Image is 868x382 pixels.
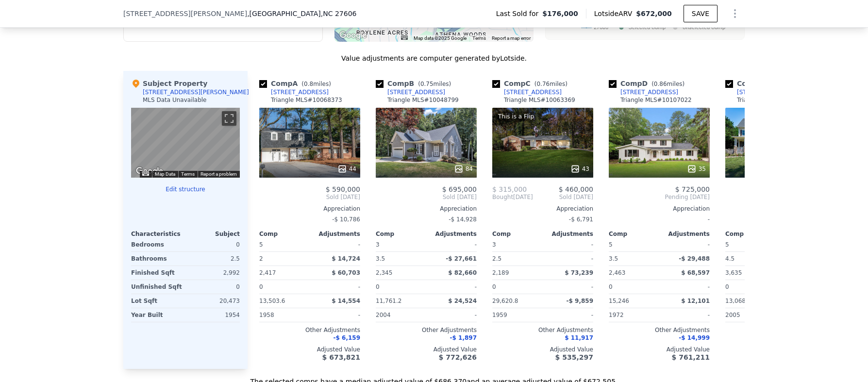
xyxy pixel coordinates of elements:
div: Adjusted Value [259,346,360,353]
button: Map Data [155,171,175,178]
span: -$ 6,791 [569,216,593,223]
button: Show Options [725,4,745,23]
div: Adjustments [426,230,477,238]
span: 0.86 [654,81,667,87]
a: [STREET_ADDRESS] [376,88,445,96]
div: 84 [454,164,473,174]
button: Keyboard shortcuts [401,35,408,40]
span: [STREET_ADDRESS][PERSON_NAME] [123,9,247,18]
div: Comp D [609,79,688,88]
button: Edit structure [131,185,240,193]
span: 0.76 [536,81,550,87]
span: $ 673,821 [322,353,360,361]
span: Sold [DATE] [376,193,477,201]
div: Triangle MLS # 10107022 [620,96,692,104]
div: 1954 [187,308,240,322]
span: $672,000 [636,10,672,17]
div: Subject [185,230,240,238]
div: 44 [337,164,356,174]
span: $ 590,000 [326,185,360,193]
div: - [545,238,593,251]
div: Triangle MLS # 10033725 [737,96,808,104]
div: 0 [187,280,240,294]
div: Comp [725,230,776,238]
div: 2.5 [187,252,240,266]
span: $ 14,554 [332,298,360,304]
a: Terms [472,35,486,41]
span: Map data ©2025 Google [414,35,467,41]
div: - [545,280,593,294]
div: Comp [609,230,659,238]
span: Last Sold for [496,9,543,18]
div: Other Adjustments [259,326,360,334]
div: Bathrooms [131,252,184,266]
span: ( miles) [648,81,688,87]
div: MLS Data Unavailable [143,96,207,104]
span: $ 695,000 [442,185,477,193]
div: Adjustments [659,230,710,238]
div: 1958 [259,308,308,322]
div: Lot Sqft [131,294,184,308]
div: 2,992 [187,266,240,280]
span: -$ 14,999 [679,334,710,341]
a: Report a map error [492,35,531,41]
span: $ 24,524 [448,298,477,304]
div: Appreciation [492,205,593,213]
div: 3.5 [376,252,424,266]
span: Lotside ARV [594,9,636,18]
div: - [661,308,710,322]
span: $176,000 [542,9,578,18]
div: Other Adjustments [725,326,826,334]
div: [STREET_ADDRESS] [271,88,329,96]
div: [STREET_ADDRESS] [387,88,445,96]
button: Toggle fullscreen view [222,111,236,126]
a: Open this area in Google Maps (opens a new window) [337,29,369,42]
span: Sold [DATE] [259,193,360,201]
span: $ 14,724 [332,255,360,262]
div: Adjusted Value [725,346,826,353]
span: Sold [DATE] [533,193,593,201]
div: Adjustments [310,230,360,238]
span: $ 11,917 [565,334,593,341]
div: - [312,308,360,322]
div: Adjusted Value [376,346,477,353]
div: Other Adjustments [492,326,593,334]
span: 2,345 [376,269,392,276]
span: 0 [259,283,263,290]
div: 20,473 [187,294,240,308]
div: [STREET_ADDRESS] [737,88,795,96]
span: 11,761.2 [376,298,401,304]
span: 3,635 [725,269,742,276]
div: Adjusted Value [492,346,593,353]
span: 2,463 [609,269,625,276]
img: Google [337,29,369,42]
div: Characteristics [131,230,185,238]
span: -$ 29,488 [679,255,710,262]
div: 35 [687,164,706,174]
span: 0 [492,283,496,290]
div: Year Built [131,308,184,322]
span: 0 [376,283,380,290]
span: -$ 27,661 [446,255,477,262]
div: 4.5 [725,252,774,266]
div: Appreciation [376,205,477,213]
span: $ 315,000 [492,185,527,193]
div: 2 [259,252,308,266]
span: 15,246 [609,298,629,304]
span: 0.75 [420,81,434,87]
div: Appreciation [259,205,360,213]
div: This is a Flip [496,112,536,121]
span: $ 82,660 [448,269,477,276]
div: [STREET_ADDRESS] [504,88,562,96]
span: 0.8 [304,81,313,87]
div: Triangle MLS # 10048799 [387,96,459,104]
div: 1959 [492,308,541,322]
span: 5 [609,241,613,248]
text: 27606 [594,24,608,31]
span: $ 761,211 [672,353,710,361]
a: [STREET_ADDRESS] [259,88,329,96]
div: Comp A [259,79,335,88]
span: 13,068 [725,298,746,304]
div: - [661,280,710,294]
div: - [428,238,477,251]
